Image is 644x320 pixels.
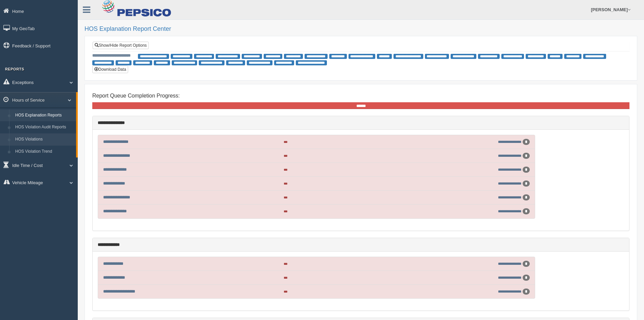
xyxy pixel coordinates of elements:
a: HOS Violation Audit Reports [12,121,76,133]
button: Download Data [92,66,128,73]
h4: Report Queue Completion Progress: [92,93,629,99]
a: Show/Hide Report Options [93,42,149,49]
a: HOS Violations [12,133,76,146]
a: HOS Explanation Reports [12,109,76,122]
a: HOS Violation Trend [12,146,76,158]
h2: HOS Explanation Report Center [85,26,637,33]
